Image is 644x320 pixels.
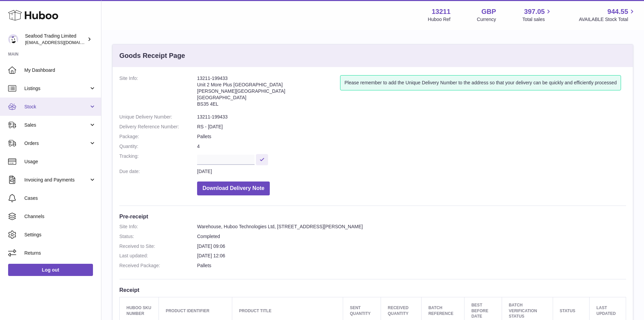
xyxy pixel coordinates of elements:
[24,85,89,92] span: Listings
[579,7,636,23] a: 944.55 AVAILABLE Stock Total
[119,114,197,120] dt: Unique Delivery Number:
[119,213,626,220] h3: Pre-receipt
[24,140,89,147] span: Orders
[24,104,89,110] span: Stock
[197,114,626,120] dd: 13211-199433
[197,124,626,130] dd: RS - [DATE]
[119,153,197,165] dt: Tracking:
[119,262,197,269] dt: Received Package:
[8,264,93,276] a: Log out
[119,286,626,294] h3: Receipt
[432,7,451,16] strong: 13211
[197,243,626,250] dd: [DATE] 09:06
[24,250,96,256] span: Returns
[25,40,99,45] span: [EMAIL_ADDRESS][DOMAIN_NAME]
[119,124,197,130] dt: Delivery Reference Number:
[24,232,96,238] span: Settings
[197,262,626,269] dd: Pallets
[24,177,89,183] span: Invoicing and Payments
[197,182,270,195] button: Download Delivery Note
[524,7,545,16] span: 397.05
[119,143,197,150] dt: Quantity:
[25,33,86,46] div: Seafood Trading Limited
[24,213,96,220] span: Channels
[119,133,197,140] dt: Package:
[197,143,626,150] dd: 4
[481,7,496,16] strong: GBP
[24,158,96,165] span: Usage
[24,195,96,201] span: Cases
[197,253,626,259] dd: [DATE] 12:06
[579,16,636,23] span: AVAILABLE Stock Total
[428,16,451,23] div: Huboo Ref
[119,51,185,60] h3: Goods Receipt Page
[119,168,197,175] dt: Due date:
[24,67,96,73] span: My Dashboard
[119,243,197,250] dt: Received to Site:
[119,233,197,240] dt: Status:
[477,16,496,23] div: Currency
[197,133,626,140] dd: Pallets
[24,122,89,128] span: Sales
[119,75,197,110] dt: Site Info:
[119,223,197,230] dt: Site Info:
[607,7,628,16] span: 944.55
[197,233,626,240] dd: Completed
[197,75,340,110] address: 13211-199433 Unit 2 More Plus [GEOGRAPHIC_DATA] [PERSON_NAME][GEOGRAPHIC_DATA] [GEOGRAPHIC_DATA] ...
[119,253,197,259] dt: Last updated:
[522,7,552,23] a: 397.05 Total sales
[8,34,18,44] img: online@rickstein.com
[197,168,626,175] dd: [DATE]
[197,223,626,230] dd: Warehouse, Huboo Technologies Ltd, [STREET_ADDRESS][PERSON_NAME]
[340,75,621,90] div: Please remember to add the Unique Delivery Number to the address so that your delivery can be qui...
[522,16,552,23] span: Total sales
